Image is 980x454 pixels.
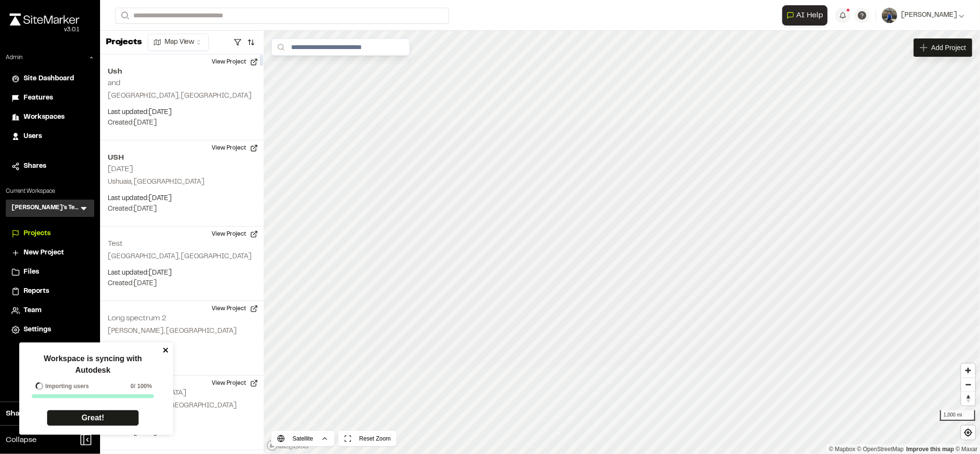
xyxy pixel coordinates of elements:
a: Features [12,93,89,103]
span: New Project [24,248,64,258]
p: Created: [DATE] [108,353,256,364]
a: Files [12,267,89,277]
span: 0 / [130,382,135,391]
a: Mapbox logo [267,440,309,451]
span: Settings [24,325,51,335]
button: [PERSON_NAME] [882,8,965,23]
p: [PERSON_NAME], [GEOGRAPHIC_DATA] [108,326,256,337]
p: Ushuaia, [GEOGRAPHIC_DATA] [108,177,256,188]
h2: Test [108,240,123,247]
p: Workspace is syncing with Autodesk [26,353,160,376]
span: Reports [24,286,49,297]
span: Shares [24,161,46,172]
p: Created: [DATE] [108,118,256,128]
p: [PERSON_NAME], [GEOGRAPHIC_DATA] [108,401,256,411]
img: User [882,8,897,23]
p: Created: [DATE] [108,428,256,438]
span: 100% [137,382,152,391]
button: Open AI Assistant [782,5,827,25]
a: OpenStreetMap [857,446,904,453]
canvas: Map [264,31,980,454]
a: New Project [12,248,89,258]
div: 1,000 mi [940,410,975,421]
span: Files [24,267,39,277]
button: Search [115,8,133,24]
button: close [163,346,169,354]
p: Last updated: [DATE] [108,342,256,353]
div: Importing users [32,382,89,391]
p: [GEOGRAPHIC_DATA], [GEOGRAPHIC_DATA] [108,252,256,262]
button: Reset Zoom [338,431,396,446]
div: Open AI Assistant [782,5,831,25]
button: Zoom in [961,364,975,378]
button: Find my location [961,426,975,440]
p: Created: [DATE] [108,278,256,289]
span: Users [24,131,42,142]
a: Projects [12,228,89,239]
p: Current Workspace [6,187,94,196]
button: View Project [206,376,264,391]
p: Last updated: [DATE] [108,107,256,118]
span: Projects [24,228,51,239]
a: Team [12,305,89,316]
p: Admin [6,53,23,62]
h2: Ush [108,66,256,77]
span: [PERSON_NAME] [901,10,957,21]
h2: and [108,80,120,87]
a: Site Dashboard [12,74,89,84]
span: AI Help [796,10,823,21]
p: Last updated: [DATE] [108,268,256,278]
h2: [DATE] [108,166,133,173]
p: Last updated: [DATE] [108,417,256,428]
p: Projects [106,36,142,49]
button: Reset bearing to north [961,391,975,405]
h3: [PERSON_NAME]'s Test [12,203,79,213]
p: Last updated: [DATE] [108,193,256,204]
a: Mapbox [829,446,855,453]
a: Reports [12,286,89,297]
a: Shares [12,161,89,172]
p: [GEOGRAPHIC_DATA], [GEOGRAPHIC_DATA] [108,91,256,101]
span: Features [24,93,53,103]
a: Great! [47,410,139,426]
a: Map feedback [906,446,954,453]
a: Maxar [955,446,978,453]
h2: USH [108,152,256,164]
button: Zoom out [961,378,975,391]
span: Add Project [931,43,966,52]
button: View Project [206,301,264,316]
span: Team [24,305,41,316]
a: Users [12,131,89,142]
button: Satellite [271,431,334,446]
span: Collapse [6,434,37,446]
button: View Project [206,54,264,70]
div: Oh geez...please don't... [10,25,79,34]
h2: Long spectrum 2 [108,315,166,322]
span: Workspaces [24,112,64,123]
button: View Project [206,227,264,242]
span: Share Workspace [6,408,70,419]
a: Settings [12,325,89,335]
span: Site Dashboard [24,74,74,84]
img: rebrand.png [10,13,79,25]
p: Created: [DATE] [108,204,256,214]
span: Zoom out [961,378,975,391]
button: View Project [206,140,264,156]
a: Workspaces [12,112,89,123]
